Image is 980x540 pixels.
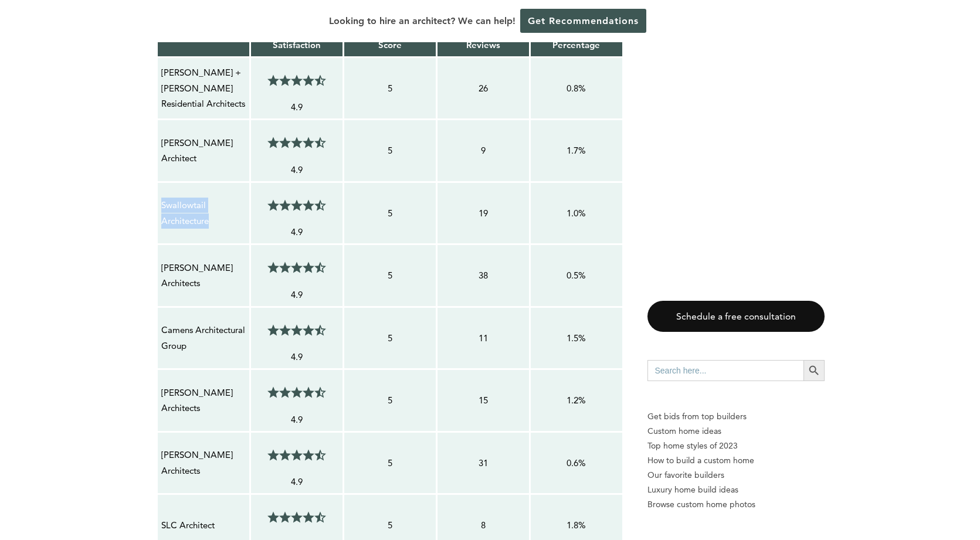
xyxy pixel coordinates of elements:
[348,393,432,408] p: 5
[534,268,619,283] p: 0.5%
[257,23,335,50] strong: Average Customer Satisfaction
[161,385,246,416] p: [PERSON_NAME] Architects
[534,393,619,408] p: 1.2%
[534,143,619,158] p: 1.7%
[255,100,339,115] p: 4.9
[161,135,246,167] p: [PERSON_NAME] Architect
[534,518,619,533] p: 1.8%
[161,65,246,111] p: [PERSON_NAME] + [PERSON_NAME] Residential Architects
[441,518,525,533] p: 8
[348,518,432,533] p: 5
[552,23,600,50] strong: Complaint Percentage
[441,393,525,408] p: 15
[441,143,525,158] p: 9
[255,287,339,303] p: 4.9
[255,162,339,178] p: 4.9
[534,81,619,96] p: 0.8%
[441,268,525,283] p: 38
[647,497,825,512] a: Browse custom home photos
[255,349,339,365] p: 4.9
[450,23,517,50] strong: Total Number of Reviews
[647,483,825,497] a: Luxury home build ideas
[808,364,820,377] svg: Search
[441,81,525,96] p: 26
[647,360,803,381] input: Search here...
[520,9,646,33] a: Get Recommendations
[255,474,339,490] p: 4.9
[348,331,432,346] p: 5
[348,206,432,221] p: 5
[161,447,246,478] p: [PERSON_NAME] Architects
[441,331,525,346] p: 11
[161,260,246,291] p: [PERSON_NAME] Architects
[921,481,966,526] iframe: Drift Widget Chat Controller
[161,322,246,354] p: Camens Architectural Group
[360,23,419,50] strong: Service Rating Score
[255,225,339,240] p: 4.9
[534,456,619,471] p: 0.6%
[181,32,226,43] strong: Contractor
[647,439,825,453] a: Top home styles of 2023
[255,412,339,427] p: 4.9
[348,268,432,283] p: 5
[441,206,525,221] p: 19
[161,518,246,533] p: SLC Architect
[348,143,432,158] p: 5
[647,424,825,439] a: Custom home ideas
[534,331,619,346] p: 1.5%
[161,198,246,229] p: Swallowtail Architecture
[348,81,432,96] p: 5
[647,301,825,332] a: Schedule a free consultation
[647,409,825,424] p: Get bids from top builders
[348,456,432,471] p: 5
[441,456,525,471] p: 31
[647,468,825,483] a: Our favorite builders
[647,453,825,468] a: How to build a custom home
[534,206,619,221] p: 1.0%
